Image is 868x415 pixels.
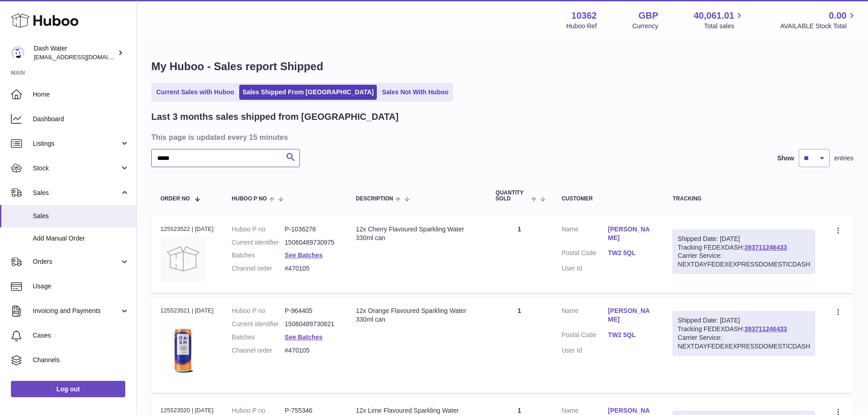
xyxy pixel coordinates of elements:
div: Carrier Service: NEXTDAYFEDEXEXPRESSDOMESTICDASH [678,333,810,351]
a: Sales Shipped From [GEOGRAPHIC_DATA] [239,85,377,100]
span: Sales [33,212,129,220]
dd: 15060489730821 [285,320,338,328]
dt: Batches [232,333,285,342]
span: Orders [33,257,120,266]
dt: Huboo P no [232,307,285,315]
h3: This page is updated every 15 minutes [151,132,851,142]
span: Order No [160,196,190,202]
div: Shipped Date: [DATE] [678,316,810,325]
span: Description [356,196,393,202]
div: Dash Water [34,44,116,61]
dt: Name [561,307,608,326]
span: AVAILABLE Stock Total [780,22,857,31]
div: 12x Cherry Flavoured Sparkling Water 330ml can [356,225,478,242]
dt: Channel order [232,264,285,273]
a: Sales Not With Huboo [379,85,452,100]
a: 393711246433 [745,325,787,333]
span: Quantity Sold [496,190,529,202]
div: Shipped Date: [DATE] [678,235,810,243]
dt: Postal Code [561,331,608,342]
dd: P-755346 [285,406,338,415]
div: Tracking FEDEXDASH: [673,230,815,274]
dt: User Id [561,346,608,355]
div: Tracking [673,196,815,202]
a: Log out [11,381,125,397]
a: TW2 5QL [608,331,654,339]
span: entries [834,154,853,163]
dt: Current identifier [232,238,285,247]
div: Customer [561,196,654,202]
a: [PERSON_NAME] [608,225,654,242]
div: 12x Orange Flavoured Sparkling Water 330ml can [356,307,478,324]
strong: 10362 [571,10,597,22]
div: Currency [632,22,658,31]
dt: Channel order [232,346,285,355]
a: See Batches [285,251,323,259]
dt: Postal Code [561,249,608,260]
span: Cases [33,331,129,340]
span: Dashboard [33,115,129,123]
dd: #470105 [285,346,338,355]
dd: P-964405 [285,307,338,315]
span: Add Manual Order [33,234,129,243]
a: Current Sales with Huboo [153,85,237,100]
span: 0.00 [829,10,847,22]
img: internalAdmin-10362@internal.huboo.com [11,46,25,60]
img: 103621724231664.png [160,318,206,381]
a: 393711246433 [745,244,787,251]
span: [EMAIL_ADDRESS][DOMAIN_NAME] [34,53,134,61]
dt: Current identifier [232,320,285,328]
a: 0.00 AVAILABLE Stock Total [780,10,857,31]
td: 1 [487,297,553,392]
span: Usage [33,282,129,291]
label: Show [777,154,794,163]
span: Invoicing and Payments [33,307,120,315]
dt: Huboo P no [232,225,285,234]
a: See Batches [285,333,323,341]
h2: Last 3 months sales shipped from [GEOGRAPHIC_DATA] [151,111,399,123]
td: 1 [487,216,553,293]
span: Home [33,90,129,99]
a: [PERSON_NAME] [608,307,654,324]
dt: Name [561,225,608,245]
div: 125523522 | [DATE] [160,225,214,233]
span: Channels [33,356,129,364]
div: 125523521 | [DATE] [160,307,214,315]
div: Huboo Ref [566,22,597,31]
div: 125523520 | [DATE] [160,406,214,415]
span: Sales [33,189,120,197]
img: no-photo.jpg [160,236,206,282]
dd: 15060489730975 [285,238,338,247]
a: 40,061.01 Total sales [693,10,745,31]
div: Carrier Service: NEXTDAYFEDEXEXPRESSDOMESTICDASH [678,251,810,269]
span: Listings [33,139,120,148]
div: Tracking FEDEXDASH: [673,311,815,356]
dt: Batches [232,251,285,260]
span: 40,061.01 [693,10,734,22]
h1: My Huboo - Sales report Shipped [151,59,853,74]
span: Total sales [704,22,745,31]
dd: P-1036276 [285,225,338,234]
dd: #470105 [285,264,338,273]
span: Huboo P no [232,196,267,202]
a: TW2 5QL [608,249,654,257]
dt: User Id [561,264,608,273]
span: Stock [33,164,120,173]
strong: GBP [638,10,658,22]
dt: Huboo P no [232,406,285,415]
